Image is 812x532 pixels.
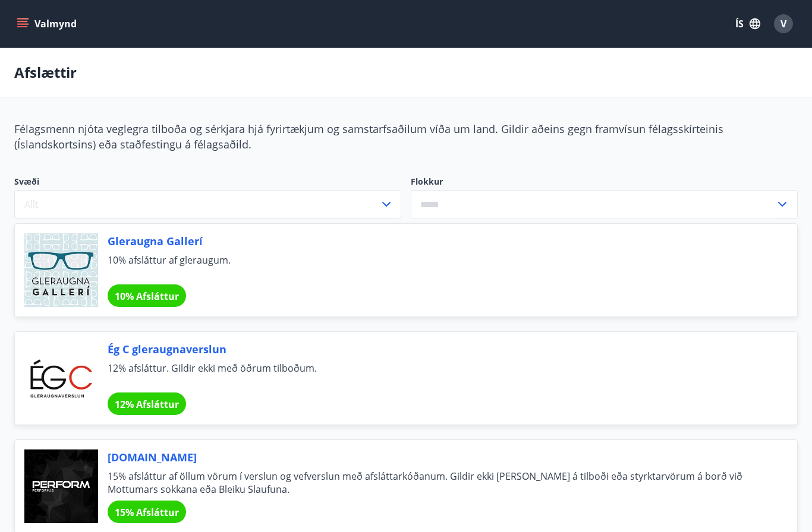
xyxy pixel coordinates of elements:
[14,176,401,190] span: Svæði
[411,176,798,188] label: Flokkur
[108,449,769,465] span: [DOMAIN_NAME]
[108,254,769,280] span: 10% afsláttur af gleraugum.
[115,290,179,303] span: 10% Afsláttur
[108,470,769,496] span: 15% afsláttur af öllum vörum í verslun og vefverslun með afsláttarkóðanum. Gildir ekki [PERSON_NA...
[14,62,77,83] p: Afslættir
[729,13,767,34] button: ÍS
[115,398,179,411] span: 12% Afsláttur
[780,17,786,30] span: V
[769,9,798,38] button: V
[108,362,769,388] span: 12% afsláttur. Gildir ekki með öðrum tilboðum.
[115,506,179,519] span: 15% Afsláttur
[24,198,39,211] span: Allt
[14,122,723,151] span: Félagsmenn njóta veglegra tilboða og sérkjara hjá fyrirtækjum og samstarfsaðilum víða um land. Gi...
[14,190,401,218] button: Allt
[14,13,81,34] button: menu
[108,233,769,249] span: Gleraugna Gallerí
[108,341,769,357] span: Ég C gleraugnaverslun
